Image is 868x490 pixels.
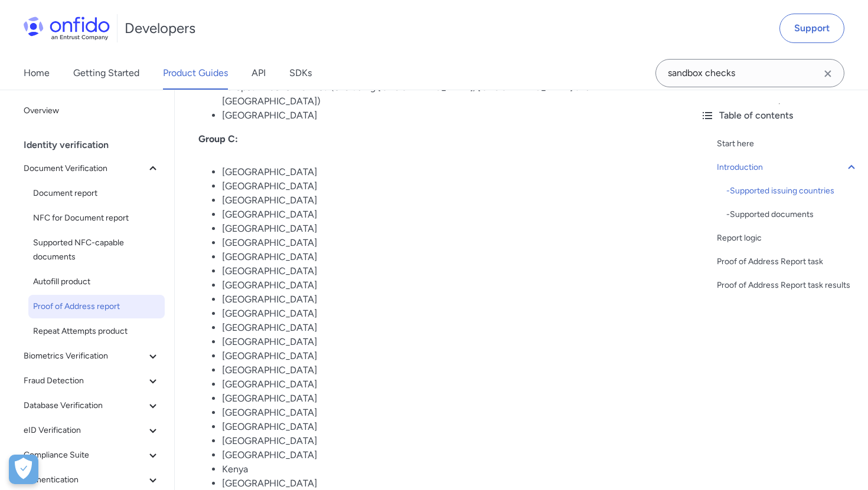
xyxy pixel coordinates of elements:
[222,349,667,363] li: [GEOGRAPHIC_DATA]
[717,231,859,245] a: Report logic
[19,99,165,123] a: Overview
[222,236,667,250] li: [GEOGRAPHIC_DATA]
[33,275,160,289] span: Autofill product
[222,377,667,392] li: [GEOGRAPHIC_DATA]
[33,186,160,200] span: Document report
[163,57,228,90] a: Product Guides
[222,321,667,335] li: [GEOGRAPHIC_DATA]
[821,67,835,81] svg: Clear search field button
[19,369,165,393] button: Fraud Detection
[717,278,859,292] a: Proof of Address Report task results
[717,255,859,269] a: Proof of Address Report task
[24,374,146,388] span: Fraud Detection
[28,206,165,230] a: NFC for Document report
[717,137,859,151] a: Start here
[726,208,859,222] a: -Supported documents
[222,363,667,377] li: [GEOGRAPHIC_DATA]
[222,250,667,264] li: [GEOGRAPHIC_DATA]
[19,344,165,368] button: Biometrics Verification
[222,108,667,123] li: [GEOGRAPHIC_DATA]
[222,179,667,193] li: [GEOGRAPHIC_DATA]
[222,392,667,406] li: [GEOGRAPHIC_DATA]
[28,270,165,294] a: Autofill product
[24,423,146,438] span: eID Verification
[28,320,165,343] a: Repeat Attempts product
[33,300,160,314] span: Proof of Address report
[222,222,667,236] li: [GEOGRAPHIC_DATA]
[222,193,667,208] li: [GEOGRAPHIC_DATA]
[28,182,165,205] a: Document report
[24,399,146,413] span: Database Verification
[222,208,667,222] li: [GEOGRAPHIC_DATA]
[19,157,165,180] button: Document Verification
[222,307,667,321] li: [GEOGRAPHIC_DATA]
[73,57,139,90] a: Getting Started
[222,420,667,434] li: [GEOGRAPHIC_DATA]
[9,455,38,484] div: Cookie Preferences
[33,211,160,225] span: NFC for Document report
[655,59,844,87] input: Onfido search input field
[222,462,667,476] li: Kenya
[24,162,146,176] span: Document Verification
[24,349,146,363] span: Biometrics Verification
[779,14,844,43] a: Support
[125,19,195,38] h1: Developers
[33,324,160,338] span: Repeat Attempts product
[222,165,667,179] li: [GEOGRAPHIC_DATA]
[19,419,165,442] button: eID Verification
[222,434,667,448] li: [GEOGRAPHIC_DATA]
[24,104,160,118] span: Overview
[700,108,859,123] div: Table of contents
[33,236,160,264] span: Supported NFC-capable documents
[222,278,667,292] li: [GEOGRAPHIC_DATA]
[28,231,165,269] a: Supported NFC-capable documents
[9,455,38,484] button: Open Preferences
[222,406,667,420] li: [GEOGRAPHIC_DATA]
[726,184,859,198] a: -Supported issuing countries
[222,80,667,108] li: European Economic Area (excluding [GEOGRAPHIC_DATA], [GEOGRAPHIC_DATA] and [GEOGRAPHIC_DATA])
[24,57,50,90] a: Home
[19,443,165,467] button: Compliance Suite
[222,264,667,278] li: [GEOGRAPHIC_DATA]
[24,448,146,462] span: Compliance Suite
[252,57,266,90] a: API
[198,133,238,144] strong: Group C:
[19,394,165,417] button: Database Verification
[222,448,667,462] li: [GEOGRAPHIC_DATA]
[28,295,165,318] a: Proof of Address report
[726,208,859,222] div: - Supported documents
[222,335,667,349] li: [GEOGRAPHIC_DATA]
[222,292,667,307] li: [GEOGRAPHIC_DATA]
[289,57,312,90] a: SDKs
[24,473,146,487] span: Authentication
[726,184,859,198] div: - Supported issuing countries
[717,160,859,175] a: Introduction
[24,133,169,157] div: Identity verification
[24,17,110,40] img: Onfido Logo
